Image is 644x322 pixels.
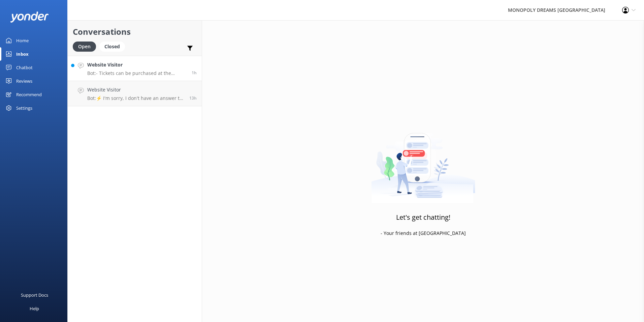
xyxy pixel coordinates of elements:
div: Closed [99,42,125,52]
div: Recommend [16,88,42,101]
p: - Your friends at [GEOGRAPHIC_DATA] [381,230,466,237]
p: Bot: ⚡ I'm sorry, I don't have an answer to your question. Could you please try rephrasing your q... [87,95,184,101]
div: Reviews [16,74,32,88]
a: Website VisitorBot:- Tickets can be purchased at the admissions desk or online. However, group bo... [68,56,202,81]
div: Settings [16,101,32,115]
h3: Let's get chatting! [396,212,450,223]
div: Support Docs [21,288,48,302]
span: Oct 01 2025 02:20am (UTC +10:00) Australia/Sydney [189,95,197,101]
h4: Website Visitor [87,86,184,93]
a: Closed [99,43,128,50]
a: Website VisitorBot:⚡ I'm sorry, I don't have an answer to your question. Could you please try rep... [68,81,202,106]
h4: Website Visitor [87,61,187,69]
a: Open [73,43,99,50]
div: Inbox [16,47,29,61]
p: Bot: - Tickets can be purchased at the admissions desk or online. However, group booking discount... [87,70,187,76]
img: artwork of a man stealing a conversation from at giant smartphone [371,119,475,203]
img: yonder-white-logo.png [10,11,49,23]
div: Chatbot [16,61,33,74]
h2: Conversations [73,25,197,38]
div: Help [30,302,39,315]
span: Oct 01 2025 02:17pm (UTC +10:00) Australia/Sydney [192,70,197,76]
div: Home [16,34,29,47]
div: Open [73,42,96,52]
